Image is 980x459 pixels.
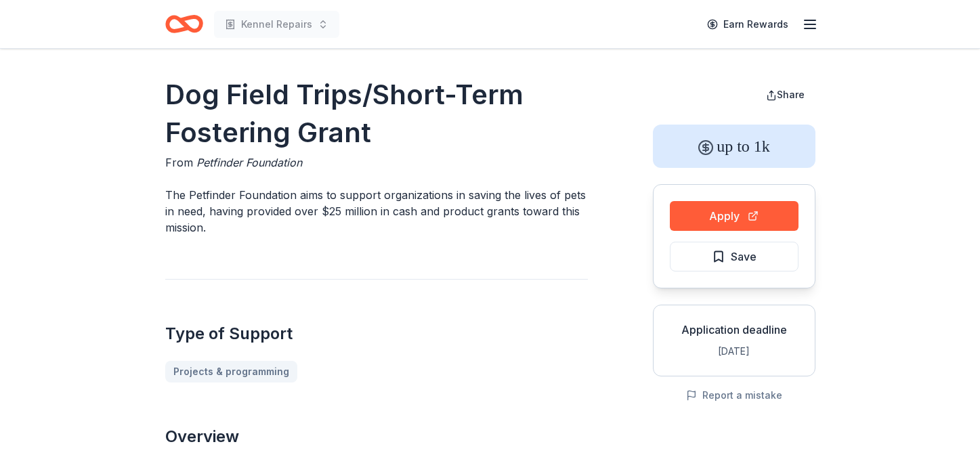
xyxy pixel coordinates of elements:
div: up to 1k [653,125,815,168]
a: Projects & programming [165,361,297,383]
h2: Overview [165,426,588,447]
button: Apply [670,201,798,231]
p: The Petfinder Foundation aims to support organizations in saving the lives of pets in need, havin... [165,187,588,236]
div: From [165,154,588,171]
button: Share [755,81,815,108]
div: [DATE] [664,343,804,359]
button: Kennel Repairs [214,11,339,38]
span: Save [731,248,757,265]
a: Home [165,8,203,40]
h1: Dog Field Trips/Short-Term Fostering Grant [165,76,588,152]
span: Kennel Repairs [241,16,312,32]
button: Report a mistake [686,387,782,403]
span: Petfinder Foundation [196,156,302,169]
div: Application deadline [664,322,804,338]
h2: Type of Support [165,323,588,345]
button: Save [670,242,798,271]
span: Share [777,89,805,100]
a: Earn Rewards [699,12,796,37]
